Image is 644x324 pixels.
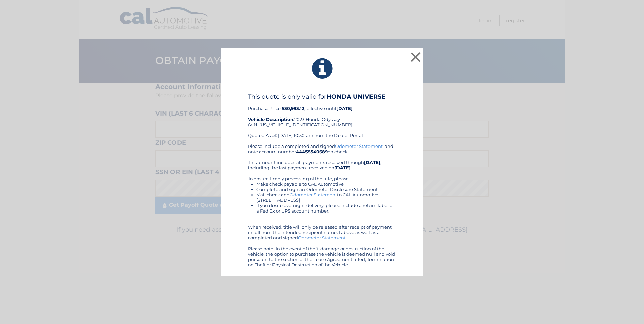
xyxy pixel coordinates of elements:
div: Please include a completed and signed , and note account number on check. This amount includes al... [248,143,396,267]
div: Purchase Price: , effective until 2023 Honda Odyssey (VIN: [US_VEHICLE_IDENTIFICATION_NUMBER]) Qu... [248,93,396,143]
li: Mail check and to CAL Automotive, [STREET_ADDRESS] [256,192,396,203]
li: If you desire overnight delivery, please include a return label or a Fed Ex or UPS account number. [256,203,396,214]
b: [DATE] [336,106,353,111]
li: Complete and sign an Odometer Disclosure Statement [256,187,396,192]
b: [DATE] [364,160,380,165]
b: HONDA UNIVERSE [326,93,385,100]
button: × [409,50,422,64]
a: Odometer Statement [335,143,383,149]
li: Make check payable to CAL Automotive [256,181,396,187]
strong: Vehicle Description: [248,117,294,122]
b: $30,993.12 [282,106,304,111]
h4: This quote is only valid for [248,93,396,100]
b: [DATE] [334,165,351,170]
b: 44455540689 [296,149,328,154]
a: Odometer Statement [290,192,337,197]
a: Odometer Statement [298,235,346,240]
